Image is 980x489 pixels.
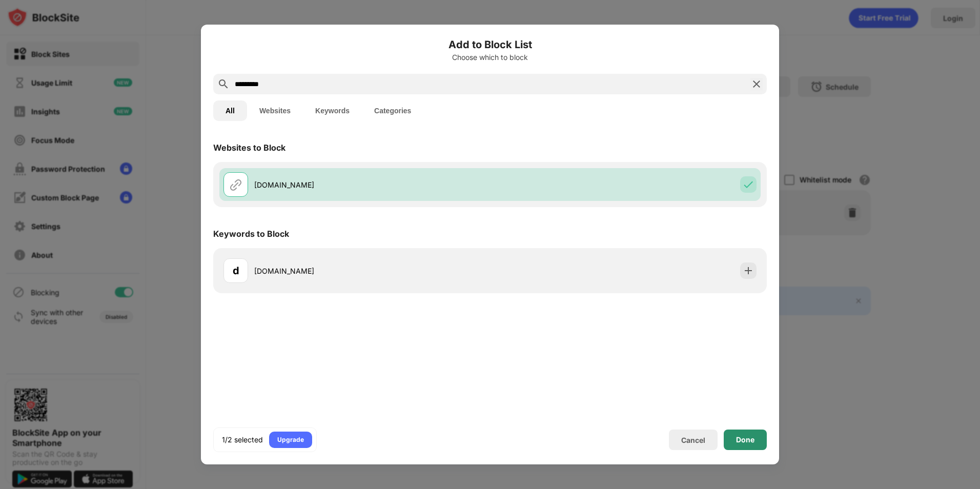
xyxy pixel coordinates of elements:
div: d [233,263,239,278]
div: 1/2 selected [222,435,263,445]
img: search-close [750,78,763,90]
img: search.svg [217,78,230,90]
h6: Add to Block List [213,37,767,52]
button: Keywords [303,100,362,121]
div: Keywords to Block [213,229,289,239]
img: url.svg [230,178,242,191]
div: Websites to Block [213,142,285,153]
div: [DOMAIN_NAME] [254,179,490,190]
button: Categories [362,100,423,121]
div: Cancel [681,436,705,444]
button: All [213,100,247,121]
div: Upgrade [277,435,304,445]
button: Websites [247,100,303,121]
div: Done [736,436,754,444]
div: Choose which to block [213,53,767,62]
div: [DOMAIN_NAME] [254,266,490,276]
